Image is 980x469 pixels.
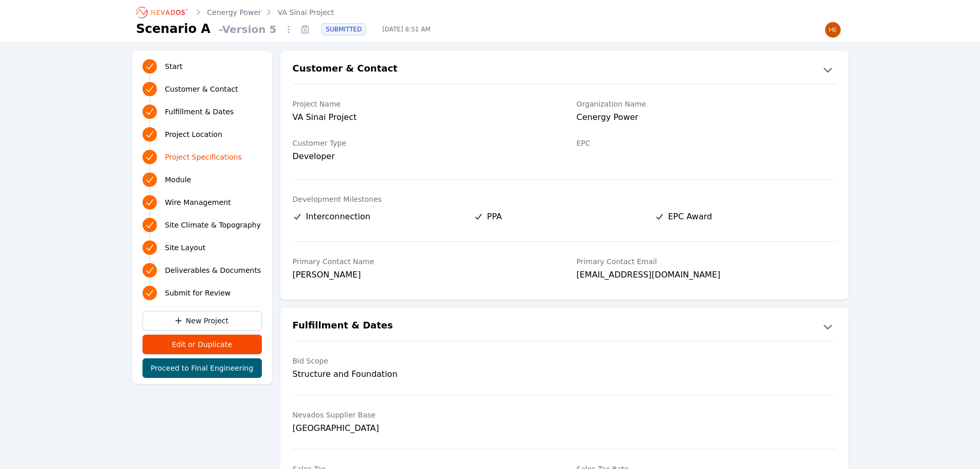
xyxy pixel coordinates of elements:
[293,318,393,335] h2: Fulfillment & Dates
[280,318,848,335] button: Fulfillment & Dates
[293,368,552,380] div: Structure and Foundation
[577,111,836,126] div: Cenergy Power
[668,211,712,223] span: EPC Award
[136,21,211,37] h1: Scenario A
[293,356,552,366] label: Bid Scope
[293,61,398,78] h2: Customer & Contact
[165,288,231,298] span: Submit for Review
[165,220,261,230] span: Site Climate & Topography
[165,175,191,185] span: Module
[293,194,836,204] label: Development Milestones
[142,311,262,331] a: New Project
[293,269,552,283] div: [PERSON_NAME]
[142,335,262,354] button: Edit or Duplicate
[165,265,261,275] span: Deliverables & Documents
[165,242,206,253] span: Site Layout
[142,358,262,378] button: Proceed to Final Engineering
[165,129,223,140] span: Project Location
[293,256,552,267] label: Primary Contact Name
[293,138,552,148] label: Customer Type
[577,256,836,267] label: Primary Contact Email
[165,84,238,94] span: Customer & Contact
[165,152,242,162] span: Project Specifications
[293,99,552,109] label: Project Name
[293,422,552,435] div: [GEOGRAPHIC_DATA]
[293,410,552,420] label: Nevados Supplier Base
[215,22,280,37] span: - Version 5
[142,57,262,302] nav: Progress
[577,269,836,283] div: [EMAIL_ADDRESS][DOMAIN_NAME]
[165,107,234,117] span: Fulfillment & Dates
[136,4,334,21] nav: Breadcrumb
[487,211,502,223] span: PPA
[293,150,552,163] div: Developer
[577,99,836,109] label: Organization Name
[293,111,552,126] div: VA Sinai Project
[825,22,841,38] img: Henar Luque
[306,211,370,223] span: Interconnection
[577,138,836,148] label: EPC
[374,25,439,33] span: [DATE] 8:51 AM
[280,61,848,78] button: Customer & Contact
[165,61,183,72] span: Start
[165,197,231,207] span: Wire Management
[207,7,261,18] a: Cenergy Power
[322,23,366,36] div: SUBMITTED
[278,7,334,18] a: VA Sinai Project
